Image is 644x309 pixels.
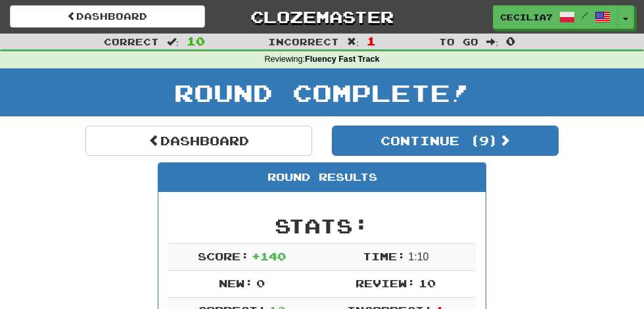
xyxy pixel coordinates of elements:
span: 10 [419,277,436,289]
span: Review: [356,277,415,289]
button: Continue (9) [332,126,559,156]
a: Clozemaster [225,5,420,28]
span: Score: [198,250,249,262]
span: + 140 [252,250,286,262]
a: Cecilia7 / [493,5,618,29]
span: 0 [256,277,265,289]
a: Dashboard [10,5,205,28]
span: : [486,37,498,46]
span: Time: [363,250,405,262]
span: 0 [506,34,515,47]
span: : [167,37,179,46]
span: Cecilia7 [500,11,553,23]
h2: Stats: [168,215,476,237]
span: / [582,11,588,20]
span: : [347,37,359,46]
span: 10 [187,34,205,47]
a: Dashboard [85,126,312,156]
div: Round Results [158,163,486,192]
span: Correct [104,36,159,47]
span: To go [439,36,478,47]
span: 1 : 10 [408,251,428,262]
h1: Round Complete! [5,80,639,106]
span: New: [219,277,253,289]
strong: Fluency Fast Track [305,55,379,64]
span: Incorrect [268,36,339,47]
span: 1 [367,34,376,47]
